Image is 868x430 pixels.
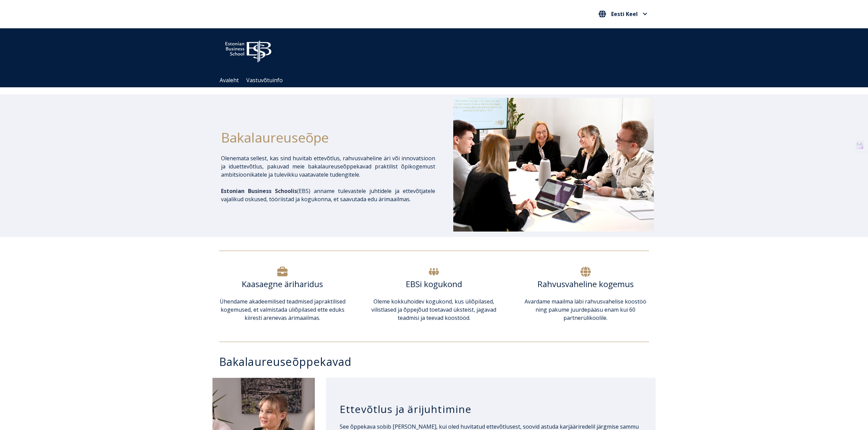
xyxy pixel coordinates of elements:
[220,76,239,84] a: Avaleht
[221,127,435,147] h1: Bakalaureuseõpe
[221,154,435,179] p: Olenemata sellest, kas sind huvitab ettevõtlus, rahvusvaheline äri või innovatsioon ja iduettevõt...
[219,279,346,289] h6: Kaasaegne äriharidus
[522,279,649,289] h6: Rahvusvaheline kogemus
[597,9,649,20] nav: Vali oma keel
[453,98,654,232] img: Bakalaureusetudengid
[597,9,649,19] button: Eesti Keel
[221,187,297,195] span: Estonian Business Schoolis
[371,298,496,322] span: Oleme kokkuhoidev kogukond, kus üliõpilased, vilistlased ja õppejõud toetavad üksteist, jagavad t...
[219,356,656,368] h3: Bakalaureuseõppekavad
[221,187,299,195] span: (
[371,279,497,289] h6: EBSi kogukond
[221,298,345,322] span: praktilised kogemused, et valmistada üliõpilased ette eduks kiiresti arenevas ärimaailmas.
[220,298,319,305] span: Ühendame akadeemilised teadmised ja
[221,187,435,203] p: EBS) anname tulevastele juhtidele ja ettevõtjatele vajalikud oskused, tööriistad ja kogukonna, et...
[611,11,638,17] span: Eesti Keel
[522,297,649,322] p: Avardame maailma läbi rahvusvahelise koostöö ning pakume juurdepääsu enam kui 60 partnerülikoolile.
[216,73,659,87] div: Navigation Menu
[340,403,642,416] h3: Ettevõtlus ja ärijuhtimine
[219,35,277,64] img: ebs_logo2016_white
[246,76,283,84] a: Vastuvõtuinfo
